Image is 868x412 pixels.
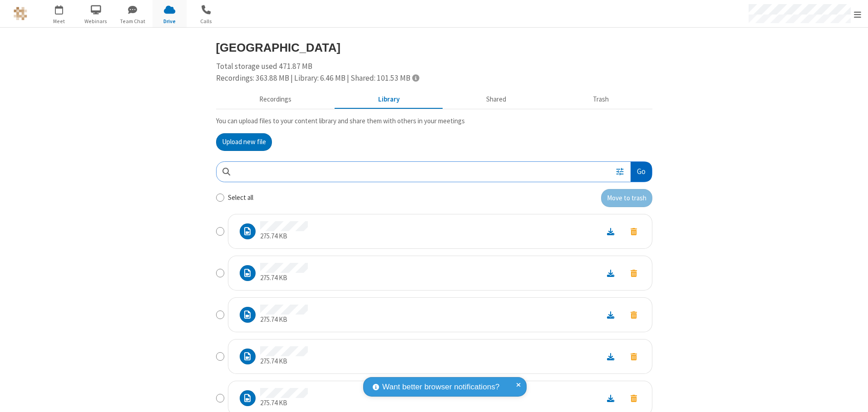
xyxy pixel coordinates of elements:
[260,315,308,325] p: 275.74 KB
[622,350,645,363] button: Move to trash
[153,17,187,25] span: Drive
[216,73,652,84] div: Recordings: 363.88 MB | Library: 6.46 MB | Shared: 101.53 MB
[631,162,651,182] button: Go
[42,17,76,25] span: Meet
[216,91,335,108] button: Recorded meetings
[260,356,308,367] p: 275.74 KB
[14,7,27,20] img: QA Selenium DO NOT DELETE OR CHANGE
[382,381,499,393] span: Want better browser notifications?
[601,189,652,207] button: Move to trash
[599,226,622,237] a: Download file
[599,310,622,320] a: Download file
[260,231,308,242] p: 275.74 KB
[599,268,622,278] a: Download file
[79,17,113,25] span: Webinars
[216,41,652,54] h3: [GEOGRAPHIC_DATA]
[335,91,443,108] button: Content library
[260,398,308,408] p: 275.74 KB
[228,193,253,203] label: Select all
[550,91,652,108] button: Trash
[599,351,622,362] a: Download file
[216,133,272,151] button: Upload new file
[622,267,645,279] button: Move to trash
[622,225,645,238] button: Move to trash
[260,273,308,283] p: 275.74 KB
[599,393,622,403] a: Download file
[216,61,652,84] div: Total storage used 471.87 MB
[412,74,419,82] span: Totals displayed include files that have been moved to the trash.
[189,17,223,25] span: Calls
[216,116,652,126] p: You can upload files to your content library and share them with others in your meetings
[116,17,150,25] span: Team Chat
[622,392,645,404] button: Move to trash
[622,309,645,321] button: Move to trash
[443,91,550,108] button: Shared during meetings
